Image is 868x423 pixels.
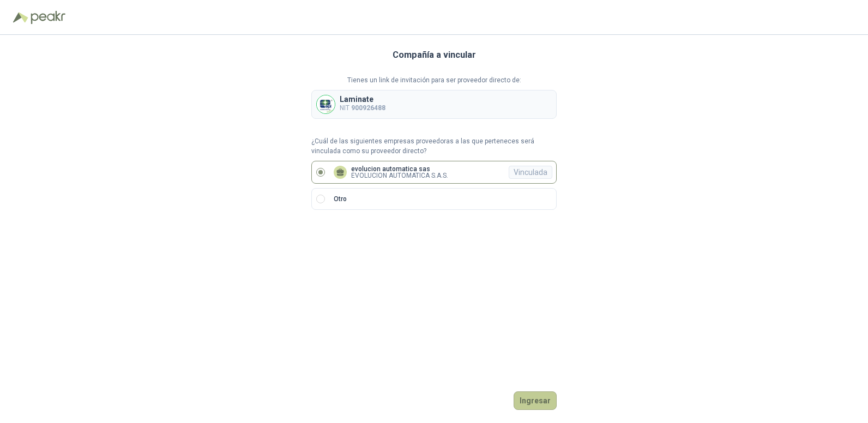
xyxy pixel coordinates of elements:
[13,12,28,23] img: Logo
[509,166,552,179] div: Vinculada
[340,95,385,103] p: Laminate
[317,95,335,113] img: Company Logo
[311,75,557,86] p: Tienes un link de invitación para ser proveedor directo de:
[514,391,557,410] button: Ingresar
[311,136,557,157] p: ¿Cuál de las siguientes empresas proveedoras a las que perteneces será vinculada como su proveedo...
[351,172,448,179] p: EVOLUCION AUTOMATICA S.A.S.
[351,104,385,112] b: 900926488
[31,11,65,24] img: Peakr
[334,194,347,204] p: Otro
[393,48,476,62] h3: Compañía a vincular
[351,166,448,172] p: evolucion automatica sas
[340,103,385,113] p: NIT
